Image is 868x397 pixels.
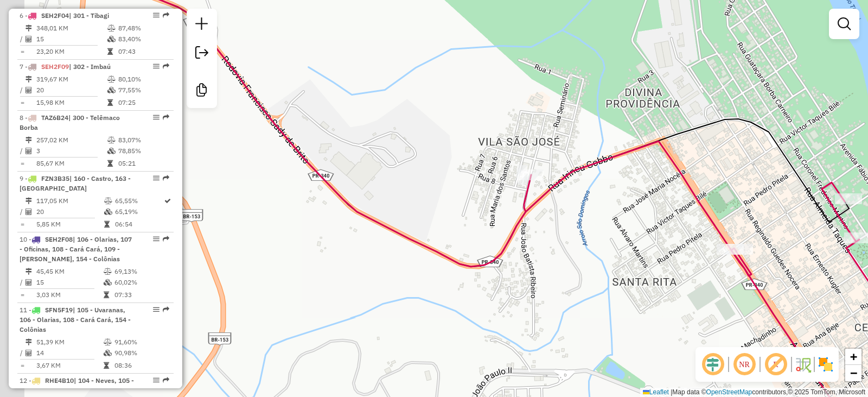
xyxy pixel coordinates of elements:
em: Rota exportada [163,175,169,181]
td: 07:25 [118,97,169,108]
i: Tempo total em rota [107,99,113,106]
a: Zoom in [845,349,861,365]
i: Rota otimizada [164,198,171,204]
td: 20 [36,85,107,96]
i: Tempo total em rota [104,221,110,228]
i: % de utilização da cubagem [107,148,116,154]
a: OpenStreetMap [706,388,752,396]
a: Nova sessão e pesquisa [191,13,213,37]
em: Rota exportada [163,236,169,242]
span: 8 - [20,114,120,131]
span: | 300 - Telêmaco Borba [20,114,120,131]
i: % de utilização do peso [104,268,112,275]
td: 05:21 [118,158,169,169]
i: Tempo total em rota [104,292,109,298]
i: Tempo total em rota [104,362,109,369]
td: 20 [36,206,104,217]
span: SEH2F04 [41,11,69,20]
td: 83,07% [118,135,169,146]
td: = [20,158,25,169]
em: Rota exportada [163,306,169,313]
td: 319,67 KM [36,74,107,85]
td: 348,01 KM [36,23,107,34]
span: 12 - [20,376,134,394]
div: Map data © contributors,© 2025 TomTom, Microsoft [640,388,868,397]
td: 65,55% [114,196,163,206]
span: − [850,366,857,380]
td: 80,10% [118,74,169,85]
td: 07:33 [114,289,169,300]
td: 3,67 KM [36,360,103,371]
td: 08:36 [114,360,169,371]
td: / [20,206,25,217]
td: 117,05 KM [36,196,104,206]
td: 15 [36,277,103,288]
td: 45,45 KM [36,266,103,277]
span: | 106 - Olarias, 107 - Oficinas, 108 - Cará Cará, 109 - [PERSON_NAME], 154 - Colônias [20,235,132,263]
span: 10 - [20,235,132,263]
td: 257,02 KM [36,135,107,146]
i: % de utilização do peso [107,76,116,83]
td: 77,55% [118,85,169,96]
i: % de utilização da cubagem [107,36,116,42]
em: Opções [153,306,159,313]
i: % de utilização da cubagem [104,279,112,286]
img: Fluxo de ruas [794,356,812,373]
a: Zoom out [845,365,861,381]
i: Distância Total [25,198,32,204]
td: 78,85% [118,146,169,156]
td: = [20,289,25,300]
img: Exibir/Ocultar setores [817,356,834,373]
i: Total de Atividades [25,148,32,154]
em: Opções [153,114,159,121]
td: 90,98% [114,348,169,358]
td: 69,13% [114,266,169,277]
span: | 302 - Imbaú [69,62,111,71]
a: Exportar sessão [191,42,213,66]
span: TAZ6B24 [41,114,68,122]
i: % de utilização da cubagem [107,87,116,93]
td: = [20,360,25,371]
i: % de utilização do peso [104,198,112,204]
span: 11 - [20,306,131,333]
td: 06:54 [114,219,163,230]
a: Exibir filtros [833,13,855,35]
em: Opções [153,12,159,18]
td: = [20,219,25,230]
a: Leaflet [643,388,669,396]
i: % de utilização da cubagem [104,350,112,356]
td: / [20,348,25,358]
i: Total de Atividades [25,279,32,286]
span: | 301 - Tibagi [69,11,109,20]
span: SEH2F09 [41,62,69,71]
span: 9 - [20,174,131,192]
i: Total de Atividades [25,87,32,93]
i: % de utilização do peso [107,137,116,143]
span: Ocultar NR [731,351,757,377]
em: Rota exportada [163,63,169,70]
td: 5,85 KM [36,219,104,230]
em: Opções [153,236,159,242]
span: 7 - [20,62,111,71]
td: 14 [36,348,103,358]
span: + [850,350,857,363]
td: / [20,34,25,45]
td: 3,03 KM [36,289,103,300]
td: 60,02% [114,277,169,288]
td: 85,67 KM [36,158,107,169]
span: FZN3B35 [41,174,69,182]
td: / [20,146,25,156]
td: 87,48% [118,23,169,34]
td: / [20,277,25,288]
i: % de utilização do peso [104,339,112,345]
i: Distância Total [25,25,32,31]
td: 3 [36,146,107,156]
span: 6 - [20,11,109,20]
i: Total de Atividades [25,209,32,215]
i: Distância Total [25,76,32,83]
span: Exibir rótulo [763,351,789,377]
a: Criar modelo [191,79,213,104]
em: Opções [153,63,159,70]
span: | 160 - Castro, 163 - [GEOGRAPHIC_DATA] [20,174,131,192]
i: Total de Atividades [25,36,32,42]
